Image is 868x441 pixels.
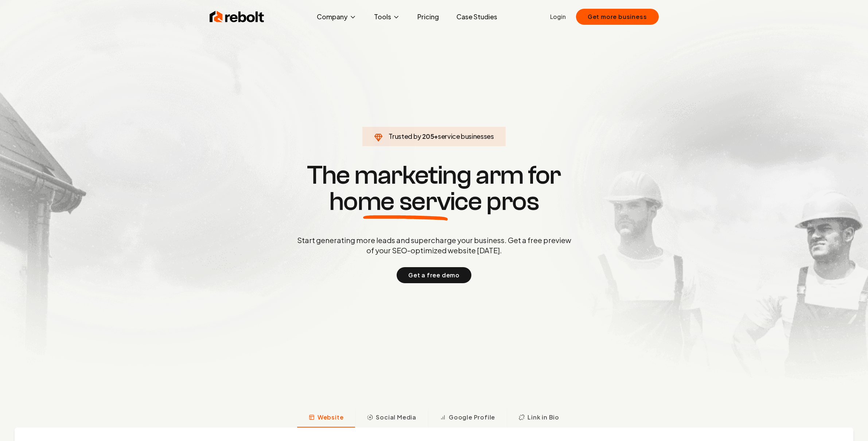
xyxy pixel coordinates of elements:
button: Get a free demo [397,267,471,283]
button: Link in Bio [507,409,571,428]
a: Pricing [412,9,445,24]
span: 205 [422,131,434,141]
span: Trusted by [389,132,421,140]
button: Google Profile [428,409,507,428]
span: Google Profile [449,413,495,422]
span: service businesses [438,132,494,140]
p: Start generating more leads and supercharge your business. Get a free preview of your SEO-optimiz... [296,235,573,255]
button: Company [311,9,362,24]
span: home service [329,188,482,215]
h1: The marketing arm for pros [259,162,609,215]
button: Get more business [576,9,659,25]
img: Rebolt Logo [210,9,264,24]
a: Case Studies [451,9,503,24]
button: Tools [368,9,406,24]
span: Link in Bio [528,413,559,422]
span: Social Media [376,413,416,422]
a: Login [550,12,566,21]
span: Website [318,413,344,422]
span: + [434,132,438,140]
button: Social Media [355,409,428,428]
button: Website [297,409,355,428]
